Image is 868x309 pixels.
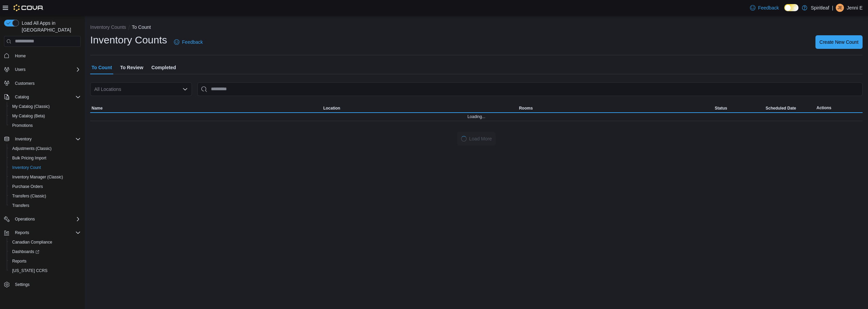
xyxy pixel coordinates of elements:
nav: Complex example [4,48,81,307]
span: Load All Apps in [GEOGRAPHIC_DATA] [19,20,81,33]
span: Reports [15,230,29,235]
button: Create New Count [815,35,863,49]
span: Transfers (Classic) [12,193,46,199]
button: Catalog [1,92,83,102]
button: Operations [12,215,38,223]
button: Adjustments (Classic) [7,144,83,153]
button: Inventory [1,134,83,144]
button: Promotions [7,121,83,130]
p: Spiritleaf [811,4,829,12]
a: Bulk Pricing Import [9,154,49,162]
span: Rooms [519,105,533,111]
span: Customers [12,79,81,88]
button: Name [90,104,322,112]
span: Home [15,53,26,59]
img: Cova [14,4,44,11]
span: Status [715,105,727,111]
span: To Count [92,61,112,74]
span: Bulk Pricing Import [9,154,81,162]
span: JE [837,4,842,12]
a: [US_STATE] CCRS [9,267,50,275]
button: To Count [132,24,151,30]
p: | [832,4,833,12]
button: Inventory Manager (Classic) [7,172,83,182]
button: LoadingLoad More [457,132,496,146]
button: Purchase Orders [7,182,83,191]
span: [US_STATE] CCRS [12,268,47,273]
button: Reports [12,229,32,237]
span: To Review [120,61,143,74]
button: My Catalog (Classic) [7,102,83,111]
span: Feedback [182,39,203,45]
span: My Catalog (Beta) [9,112,81,120]
span: Dashboards [12,249,39,254]
a: Dashboards [9,248,42,256]
span: Completed [152,61,176,74]
span: Promotions [12,123,33,128]
span: Washington CCRS [9,267,81,275]
a: Promotions [9,121,36,130]
span: Adjustments (Classic) [12,146,52,151]
span: My Catalog (Classic) [12,104,50,109]
span: My Catalog (Beta) [12,113,45,119]
div: Jenni E [836,4,844,12]
span: Purchase Orders [9,182,81,191]
span: Location [323,105,340,111]
span: Create New Count [820,39,859,45]
a: Inventory Count [9,163,44,172]
button: Open list of options [182,86,188,92]
a: Transfers [9,201,32,210]
span: Home [12,52,81,60]
button: Transfers (Classic) [7,191,83,201]
span: Inventory Manager (Classic) [9,173,81,181]
span: Feedback [758,4,779,11]
a: Canadian Compliance [9,238,55,246]
span: Inventory [15,136,32,142]
a: Inventory Manager (Classic) [9,173,66,181]
p: Jenni E [847,4,863,12]
span: Scheduled Date [766,105,796,111]
span: Customers [15,81,35,86]
button: Canadian Compliance [7,237,83,247]
span: Transfers [9,201,81,210]
button: Reports [1,228,83,237]
span: Operations [12,215,81,223]
span: Purchase Orders [12,184,43,189]
a: Purchase Orders [9,182,46,191]
input: Dark Mode [784,4,798,11]
a: Transfers (Classic) [9,192,49,200]
span: Actions [816,105,831,111]
nav: An example of EuiBreadcrumbs [90,24,863,32]
span: Promotions [9,121,81,130]
button: Settings [1,279,83,289]
span: Transfers [12,203,29,208]
span: Reports [12,258,26,264]
button: [US_STATE] CCRS [7,266,83,275]
span: My Catalog (Classic) [9,102,81,111]
span: Loading... [468,114,486,119]
button: Home [1,51,83,61]
button: Transfers [7,201,83,210]
a: My Catalog (Beta) [9,112,48,120]
button: Inventory Count [7,163,83,172]
span: Reports [9,257,81,265]
a: Feedback [171,35,205,49]
span: Catalog [15,94,29,100]
span: Canadian Compliance [9,238,81,246]
span: Users [15,67,25,72]
a: Settings [12,281,32,289]
button: Customers [1,78,83,88]
span: Name [92,105,103,111]
span: Operations [15,216,35,222]
button: Catalog [12,93,32,101]
span: Settings [12,280,81,289]
button: Users [12,65,28,74]
a: Home [12,52,28,60]
span: Load More [469,135,492,142]
span: Inventory [12,135,81,143]
a: Reports [9,257,29,265]
span: Bulk Pricing Import [12,155,46,161]
span: Transfers (Classic) [9,192,81,200]
button: Location [322,104,517,112]
span: Adjustments (Classic) [9,144,81,153]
